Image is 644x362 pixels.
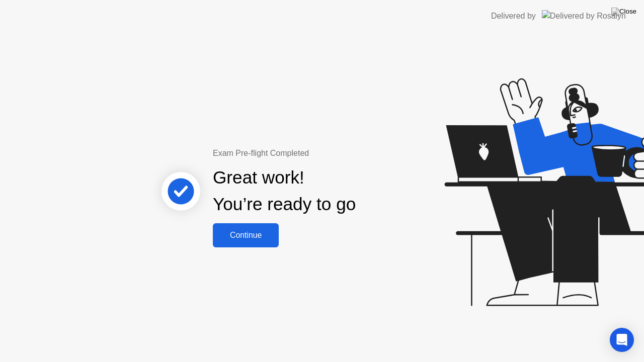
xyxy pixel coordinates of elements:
div: Open Intercom Messenger [610,328,634,352]
div: Great work! You’re ready to go [213,164,356,218]
img: Delivered by Rosalyn [542,10,626,22]
div: Continue [216,231,276,240]
button: Continue [213,223,279,247]
div: Exam Pre-flight Completed [213,147,421,159]
img: Close [611,8,636,16]
div: Delivered by [491,10,536,22]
